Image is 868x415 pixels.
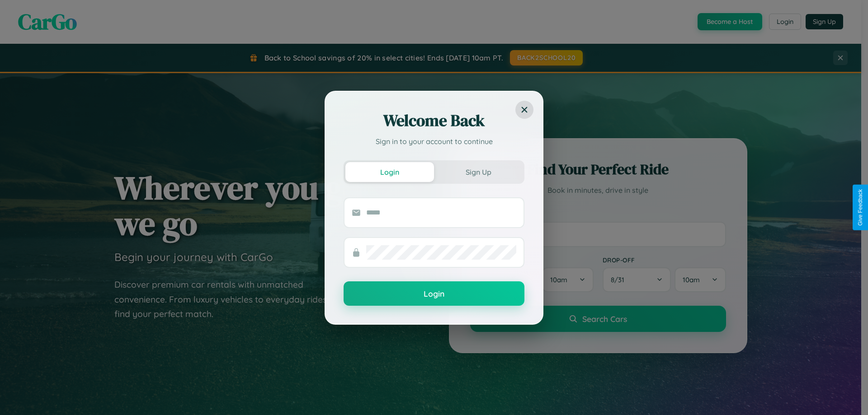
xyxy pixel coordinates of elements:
[344,281,524,306] button: Login
[344,136,524,147] p: Sign in to your account to continue
[434,162,523,182] button: Sign Up
[345,162,434,182] button: Login
[344,110,524,131] h2: Welcome Back
[857,189,863,226] div: Give Feedback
